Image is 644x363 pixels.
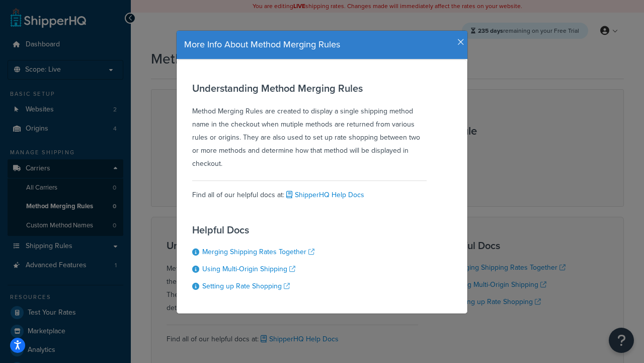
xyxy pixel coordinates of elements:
[192,83,427,170] div: Method Merging Rules are created to display a single shipping method name in the checkout when mu...
[184,38,460,51] h4: More Info About Method Merging Rules
[202,281,290,291] a: Setting up Rate Shopping
[192,180,427,202] div: Find all of our helpful docs at:
[202,247,314,257] a: Merging Shipping Rates Together
[202,264,295,274] a: Using Multi-Origin Shipping
[284,190,364,200] a: ShipperHQ Help Docs
[192,83,427,94] h3: Understanding Method Merging Rules
[192,224,314,235] h3: Helpful Docs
